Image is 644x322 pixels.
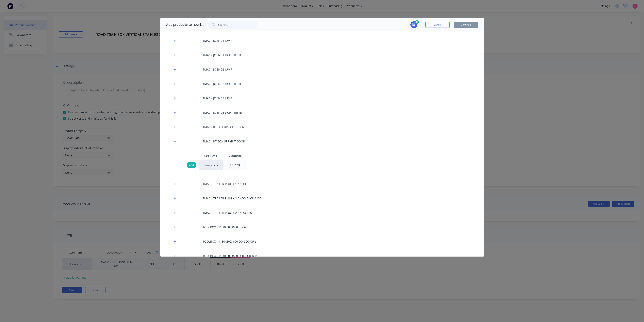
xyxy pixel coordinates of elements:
div: TMAC - JC END1 JUMP [160,33,484,48]
div: TMAC - TRAILER PLUG + 2 ANDO SBS [160,205,484,220]
button: Continue [454,22,478,28]
button: Cancel [425,22,450,28]
div: TOOLBOX - 1180X600X600 DOG DOOR R [160,249,484,263]
div: TOOLBOX - 1180X600X600 BODY [160,220,484,234]
div: TMAC - RT BOX UPRIGHT BODY [160,120,484,134]
div: add [187,162,196,168]
div: TOOLBOX - 1180X600X600 DOG DOOR L [160,234,484,249]
span: add [189,163,194,167]
div: TMAC - JC END1 LIGHT TESTER [160,48,484,62]
span: 0 [415,20,419,24]
div: TMAC - JC END3 JUMP [160,91,484,105]
div: Xero Item # [199,152,223,160]
input: Search... [218,21,258,29]
div: factory_item [199,160,223,170]
div: TMAC - JC END3 LIGHT TESTER [160,105,484,120]
div: 2837094 [227,160,243,170]
div: TMAC - JC END2 LIGHT TESTER [160,77,484,91]
div: TMAC - RT BOX UPRIGHT DOOR [160,134,484,149]
div: TMAC - JC END2 JUMP [160,62,484,77]
div: TMAC - TRAILER PLUG + 2 ANDO EACH SIDE [160,191,484,205]
div: TMAC - TRAILER PLUG + 1 ANDO [160,177,484,191]
button: Toggle cart dropdown [410,21,419,29]
div: Description [223,152,248,160]
div: Add products to new kit [160,18,204,31]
